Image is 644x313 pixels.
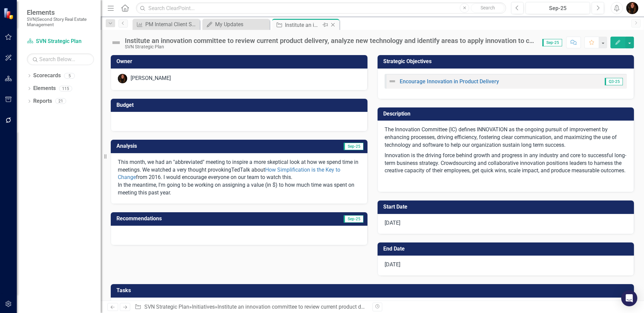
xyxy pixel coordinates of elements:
[125,37,536,44] div: Institute an innovation committee to review current product delivery, analyze new technology and ...
[144,304,189,310] a: SVN Strategic Plan
[135,303,367,311] div: » »
[118,74,127,83] img: Jill Allen
[383,246,631,252] h3: End Date
[131,75,171,82] div: [PERSON_NAME]
[27,16,94,28] small: SVN|Second Story Real Estate Management
[542,39,562,46] span: Sep-25
[33,72,61,80] a: Scorecards
[481,5,495,10] span: Search
[526,2,590,14] button: Sep-25
[27,53,94,65] input: Search Below...
[471,3,504,13] button: Search
[528,4,588,12] div: Sep-25
[33,85,56,92] a: Elements
[59,86,72,91] div: 115
[55,98,66,104] div: 21
[383,204,631,210] h3: Start Date
[134,20,198,29] a: PM Internal Client Scorecard
[33,97,52,105] a: Reports
[3,8,15,19] img: ClearPoint Strategy
[116,102,364,108] h3: Budget
[285,21,321,29] div: Institute an innovation committee to review current product delivery, analyze new technology and ...
[116,143,240,149] h3: Analysis
[344,143,363,150] span: Sep-25
[383,58,631,64] h3: Strategic Objectives
[64,73,75,79] div: 5
[400,78,499,85] a: Encourage Innovation in Product Delivery
[204,20,268,29] a: My Updates
[388,77,396,85] img: Not Defined
[192,304,215,310] a: Initiatives
[385,220,400,226] span: [DATE]
[605,78,623,85] span: Q3-25
[626,2,638,14] img: Jill Allen
[383,111,631,117] h3: Description
[125,44,536,49] div: SVN Strategic Plan
[111,37,121,48] img: Not Defined
[116,287,631,294] h3: Tasks
[27,8,94,16] span: Elements
[385,150,627,176] p: Innovation is the driving force behind growth and progress in any industry and core to successful...
[136,2,506,14] input: Search ClearPoint...
[145,20,198,29] div: PM Internal Client Scorecard
[621,290,637,306] div: Open Intercom Messenger
[344,215,363,223] span: Sep-25
[215,20,268,29] div: My Updates
[118,159,360,197] p: This month, we had an "abbreviated" meeting to inspire a more skeptical look at how we spend time...
[116,216,287,222] h3: Recommendations
[116,58,364,64] h3: Owner
[385,261,400,268] span: [DATE]
[385,126,627,150] p: The Innovation Committee (IC) defines INNOVATION as the ongoing pursuit of improvement by enhanci...
[27,38,94,45] a: SVN Strategic Plan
